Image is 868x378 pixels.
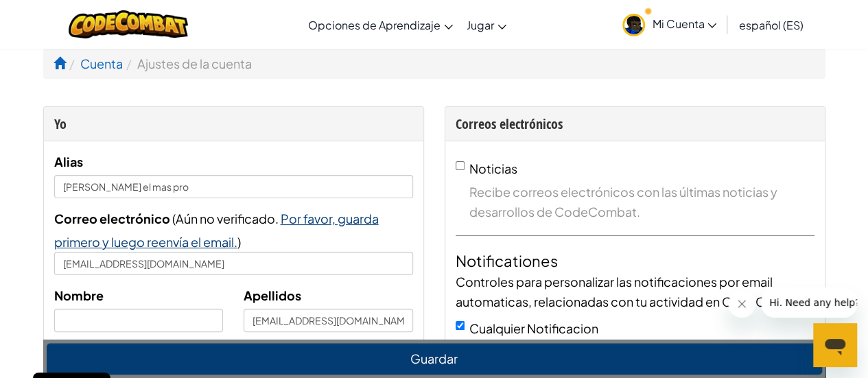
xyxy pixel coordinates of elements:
a: español (ES) [731,6,810,43]
a: Opciones de Aprendizaje [301,6,460,43]
span: Correo electrónico [54,211,170,226]
img: CodeCombat logo [69,10,189,38]
button: Guardar [47,343,822,375]
iframe: Botón para iniciar la ventana de mensajería [813,323,857,367]
img: avatar [622,14,645,36]
span: Opciones de Aprendizaje [308,18,441,32]
span: español (ES) [738,18,803,32]
span: Mi Cuenta [652,16,716,31]
div: Correos electrónicos [456,114,814,134]
a: Mi Cuenta [615,3,723,46]
a: Jugar [460,6,513,43]
li: Ajustes de la cuenta [123,54,252,73]
span: ) [237,234,241,250]
span: Hi. Need any help? [8,10,99,21]
label: Nombre [54,285,104,305]
a: Cuenta [80,56,123,71]
label: Apellidos [244,285,301,305]
iframe: Cerrar mensaje [728,290,755,318]
span: ( [170,211,176,226]
span: Jugar [467,18,494,32]
h4: Notificationes [456,250,814,272]
label: Noticias [469,161,517,176]
label: Alias [54,152,83,172]
span: Controles para personalizar las notificaciones por email automaticas, relacionadas con tu activid... [456,274,808,309]
label: Cualquier Notificacion [469,320,598,336]
span: Aún no verificado. [176,211,281,226]
div: Yo [54,114,413,134]
iframe: Mensaje de la compañía [761,287,857,318]
span: Recibe correos electrónicos con las últimas noticias y desarrollos de CodeCombat. [469,182,814,222]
